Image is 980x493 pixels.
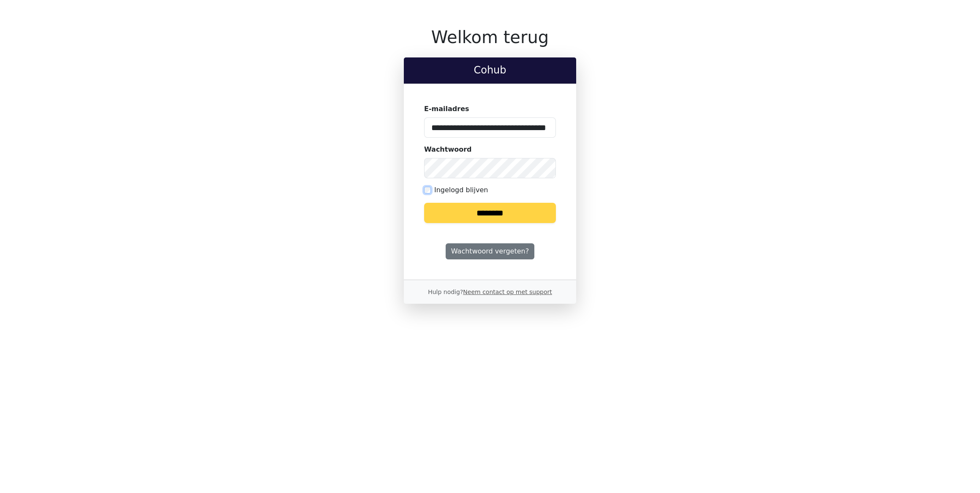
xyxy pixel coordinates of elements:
a: Neem contact op met support [463,289,552,295]
label: Ingelogd blijven [434,185,488,195]
a: Wachtwoord vergeten? [446,243,534,259]
label: E-mailadres [424,104,469,114]
h1: Welkom terug [404,27,576,47]
small: Hulp nodig? [428,289,552,295]
label: Wachtwoord [424,144,472,155]
h2: Cohub [411,64,569,76]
